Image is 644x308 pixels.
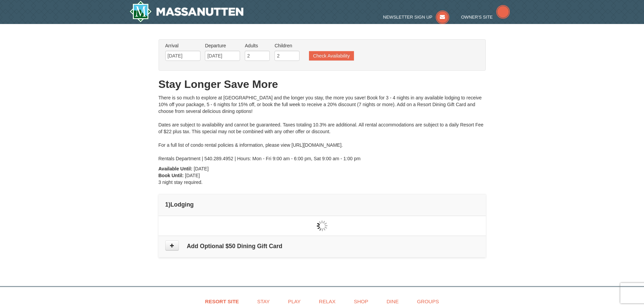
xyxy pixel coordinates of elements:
[275,42,300,49] label: Children
[383,15,432,20] span: Newsletter Sign Up
[317,220,328,231] img: wait gif
[461,15,493,20] span: Owner's Site
[309,51,354,61] button: Check Availability
[165,201,479,208] h4: 1 Lodging
[129,1,244,22] a: Massanutten Resort
[159,166,193,171] strong: Available Until:
[165,243,479,250] h4: Add Optional $50 Dining Gift Card
[159,94,486,162] div: There is so much to explore at [GEOGRAPHIC_DATA] and the longer you stay, the more you save! Book...
[245,42,270,49] label: Adults
[159,173,184,178] strong: Book Until:
[383,15,449,20] a: Newsletter Sign Up
[165,42,200,49] label: Arrival
[168,201,170,208] span: )
[185,173,200,178] span: [DATE]
[129,1,244,22] img: Massanutten Resort Logo
[159,77,486,91] h1: Stay Longer Save More
[159,180,203,185] span: 3 night stay required.
[205,42,240,49] label: Departure
[194,166,209,171] span: [DATE]
[461,15,510,20] a: Owner's Site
